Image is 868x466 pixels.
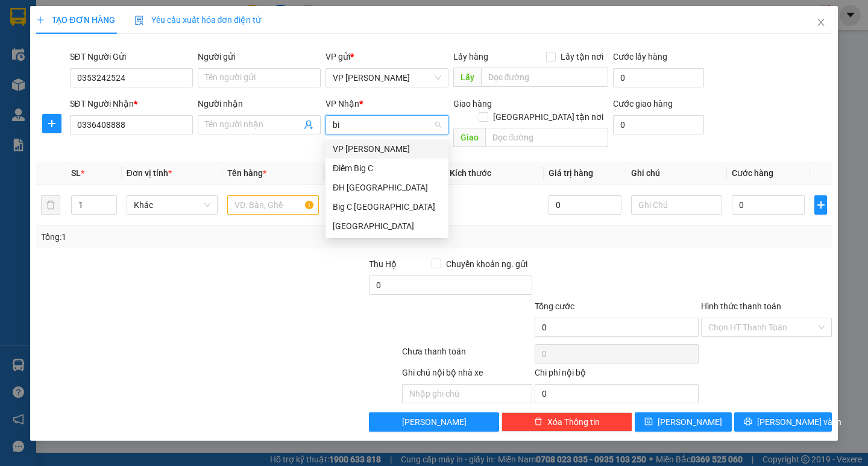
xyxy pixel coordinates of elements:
[556,50,608,63] span: Lấy tận nơi
[325,50,448,63] div: VP gửi
[134,16,144,25] img: icon
[613,68,704,87] input: Cước lấy hàng
[325,197,448,216] div: Big C Nam Định
[227,195,318,215] input: VD: Bàn, Ghế
[43,119,61,128] span: plus
[626,162,727,185] th: Ghi chú
[441,257,532,271] span: Chuyển khoản ng. gửi
[485,128,608,147] input: Dọc đường
[402,415,467,429] span: [PERSON_NAME]
[402,384,533,403] input: Nhập ghi chú
[127,168,172,178] span: Đơn vị tính
[401,345,534,366] div: Chưa thanh toán
[198,97,321,110] div: Người nhận
[41,230,336,244] div: Tổng: 1
[488,110,608,124] span: [GEOGRAPHIC_DATA] tận nơi
[333,200,441,213] div: Big C [GEOGRAPHIC_DATA]
[535,366,699,384] div: Chi phí nội bộ
[333,69,441,87] span: VP Trần Bình
[804,6,838,40] button: Close
[644,417,653,427] span: save
[333,162,441,175] div: Điểm Big C
[734,412,831,432] button: printer[PERSON_NAME] và In
[613,52,667,61] label: Cước lấy hàng
[333,219,441,233] div: [GEOGRAPHIC_DATA]
[134,196,210,214] span: Khác
[71,168,81,178] span: SL
[325,139,448,159] div: VP Trần Bình
[701,301,781,311] label: Hình thức thanh toán
[325,216,448,236] div: Thụy Bình
[333,181,441,194] div: ĐH [GEOGRAPHIC_DATA]
[453,68,481,87] span: Lấy
[815,200,826,210] span: plus
[453,99,492,109] span: Giao hàng
[757,415,841,429] span: [PERSON_NAME] và In
[744,417,752,427] span: printer
[732,168,773,178] span: Cước hàng
[534,417,542,427] span: delete
[325,159,448,178] div: Điểm Big C
[549,195,621,215] input: 0
[453,52,488,61] span: Lấy hàng
[658,415,722,429] span: [PERSON_NAME]
[635,412,732,432] button: save[PERSON_NAME]
[369,259,397,269] span: Thu Hộ
[814,195,826,215] button: plus
[502,412,632,432] button: deleteXóa Thông tin
[325,178,448,197] div: ĐH Tân Bình
[227,168,266,178] span: Tên hàng
[70,97,193,110] div: SĐT Người Nhận
[369,412,500,432] button: [PERSON_NAME]
[613,99,673,109] label: Cước giao hàng
[547,415,600,429] span: Xóa Thông tin
[325,99,359,109] span: VP Nhận
[36,15,115,25] span: TẠO ĐƠN HÀNG
[402,366,533,384] div: Ghi chú nội bộ nhà xe
[198,50,321,63] div: Người gửi
[481,68,608,87] input: Dọc đường
[333,142,441,156] div: VP [PERSON_NAME]
[453,128,485,147] span: Giao
[613,115,704,134] input: Cước giao hàng
[36,16,45,24] span: plus
[549,168,593,178] span: Giá trị hàng
[816,17,826,27] span: close
[42,114,61,133] button: plus
[70,50,193,63] div: SĐT Người Gửi
[134,15,262,25] span: Yêu cầu xuất hóa đơn điện tử
[535,301,574,311] span: Tổng cước
[450,168,491,178] span: Kích thước
[631,195,722,215] input: Ghi Chú
[41,195,60,215] button: delete
[304,120,313,130] span: user-add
